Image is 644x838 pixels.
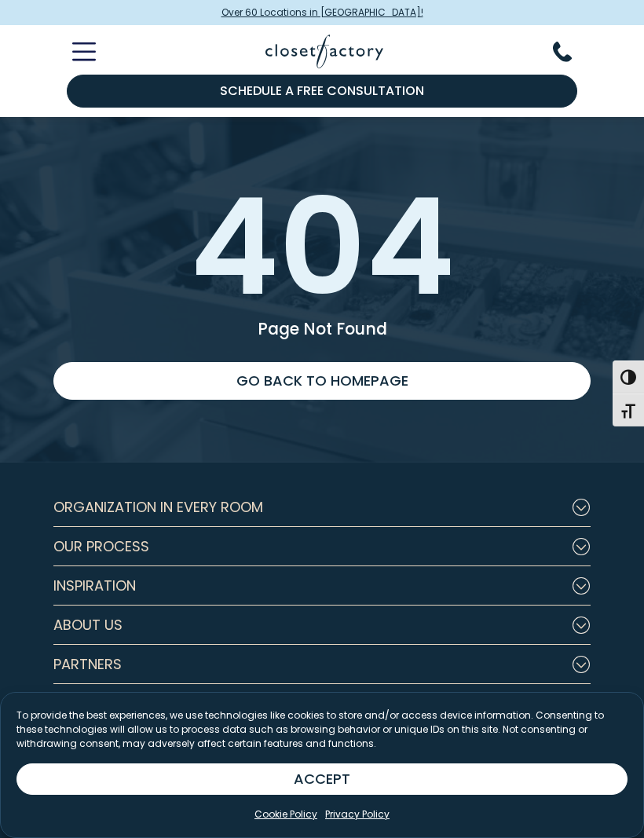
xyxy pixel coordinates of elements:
[53,488,263,527] span: Organization in Every Room
[53,606,123,645] span: About Us
[613,360,644,393] button: Toggle High Contrast
[221,5,423,20] span: Over 60 Locations in [GEOGRAPHIC_DATA]!
[53,488,591,527] button: Footer Subnav Button - Organization in Every Room
[53,180,591,314] h1: 404
[16,708,628,751] p: To provide the best experiences, we use technologies like cookies to store and/or access device i...
[16,763,628,795] button: ACCEPT
[325,807,390,822] a: Privacy Policy
[53,527,149,566] span: Our Process
[53,566,136,606] span: Inspiration
[53,606,591,645] button: Footer Subnav Button - About Us
[553,42,591,62] button: Phone Number
[53,321,591,338] p: Page Not Found
[53,362,591,400] a: Go back to homepage
[53,645,591,684] button: Footer Subnav Button - Partners
[265,35,383,68] img: Closet Factory Logo
[53,645,122,684] span: Partners
[53,42,96,61] button: Toggle Mobile Menu
[53,527,591,566] button: Footer Subnav Button - Our Process
[67,75,577,108] a: Schedule a Free Consultation
[254,807,317,822] a: Cookie Policy
[613,393,644,426] button: Toggle Font size
[53,566,591,606] button: Footer Subnav Button - Inspiration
